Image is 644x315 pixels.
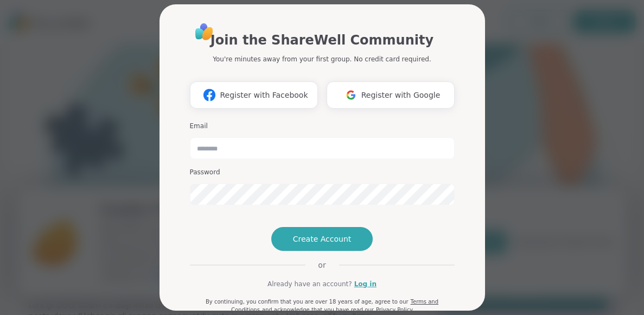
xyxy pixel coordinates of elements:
[211,30,433,50] h1: Join the ShareWell Community
[305,260,339,270] span: or
[192,20,216,44] img: ShareWell Logo
[220,90,308,101] span: Register with Facebook
[327,81,455,109] button: Register with Google
[271,227,373,251] button: Create Account
[262,307,374,313] span: and acknowledge that you have read our
[361,90,441,101] span: Register with Google
[206,299,409,305] span: By continuing, you confirm that you are over 18 years of age, agree to our
[190,122,455,131] h3: Email
[199,85,220,105] img: ShareWell Logomark
[293,234,352,244] span: Create Account
[376,307,413,313] a: Privacy Policy
[190,168,455,177] h3: Password
[213,54,431,64] p: You're minutes away from your first group. No credit card required.
[341,85,361,105] img: ShareWell Logomark
[267,279,352,289] span: Already have an account?
[354,279,377,289] a: Log in
[190,81,318,109] button: Register with Facebook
